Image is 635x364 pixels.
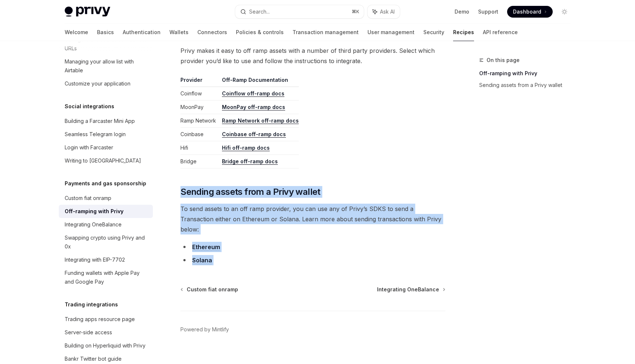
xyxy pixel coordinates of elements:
[352,9,359,15] span: ⌘ K
[65,207,123,216] div: Off-ramping with Privy
[65,7,110,17] img: light logo
[59,339,153,352] a: Building on Hyperliquid with Privy
[479,68,576,79] a: Off-ramping with Privy
[235,5,364,18] button: Search...⌘K
[97,23,114,41] a: Basics
[59,55,153,77] a: Managing your allow list with Airtable
[65,269,148,286] div: Funding wallets with Apple Pay and Google Pay
[59,114,153,128] a: Building a Farcaster Mini App
[65,315,135,324] div: Trading apps resource page
[513,8,541,15] span: Dashboard
[59,253,153,266] a: Integrating with EIP-7702
[59,231,153,253] a: Swapping crypto using Privy and 0x
[377,286,439,293] span: Integrating OneBalance
[380,8,395,15] span: Ask AI
[180,101,219,114] td: MoonPay
[507,6,553,18] a: Dashboard
[59,218,153,231] a: Integrating OneBalance
[169,23,189,41] a: Wallets
[180,128,219,141] td: Coinbase
[65,79,130,88] div: Customize your application
[222,90,284,97] a: Coinflow off-ramp docs
[559,6,570,18] button: Toggle dark mode
[65,354,122,363] div: Bankr Twitter bot guide
[249,7,270,16] div: Search...
[59,205,153,218] a: Off-ramping with Privy
[59,192,153,205] a: Custom fiat onramp
[65,220,122,229] div: Integrating OneBalance
[59,266,153,288] a: Funding wallets with Apple Pay and Google Pay
[65,102,114,111] h5: Social integrations
[65,143,113,152] div: Login with Farcaster
[423,23,444,41] a: Security
[180,76,219,87] th: Provider
[487,56,520,65] span: On this page
[180,155,219,168] td: Bridge
[222,117,299,124] a: Ramp Network off-ramp docs
[192,256,212,264] a: Solana
[181,286,238,293] a: Custom fiat onramp
[180,114,219,128] td: Ramp Network
[65,233,148,251] div: Swapping crypto using Privy and 0x
[65,23,88,41] a: Welcome
[59,154,153,167] a: Writing to [GEOGRAPHIC_DATA]
[367,5,400,18] button: Ask AI
[180,45,445,66] span: Privy makes it easy to off ramp assets with a number of third party providers. Select which provi...
[293,23,359,41] a: Transaction management
[479,79,576,91] a: Sending assets from a Privy wallet
[453,23,474,41] a: Recipes
[180,186,320,198] span: Sending assets from a Privy wallet
[65,130,126,139] div: Seamless Telegram login
[367,23,415,41] a: User management
[59,141,153,154] a: Login with Farcaster
[65,57,148,75] div: Managing your allow list with Airtable
[180,141,219,155] td: Hifi
[222,145,270,151] a: Hifi off-ramp docs
[222,158,278,165] a: Bridge off-ramp docs
[59,128,153,141] a: Seamless Telegram login
[65,341,146,350] div: Building on Hyperliquid with Privy
[222,104,285,110] a: MoonPay off-ramp docs
[377,286,445,293] a: Integrating OneBalance
[222,131,286,138] a: Coinbase off-ramp docs
[219,76,299,87] th: Off-Ramp Documentation
[59,77,153,90] a: Customize your application
[65,194,111,203] div: Custom fiat onramp
[180,326,229,333] a: Powered by Mintlify
[65,328,112,337] div: Server-side access
[236,23,284,41] a: Policies & controls
[478,8,498,15] a: Support
[483,23,518,41] a: API reference
[65,255,125,264] div: Integrating with EIP-7702
[455,8,469,15] a: Demo
[192,243,220,251] a: Ethereum
[187,286,238,293] span: Custom fiat onramp
[123,23,161,41] a: Authentication
[180,204,445,234] span: To send assets to an off ramp provider, you can use any of Privy’s SDKS to send a Transaction eit...
[65,156,141,165] div: Writing to [GEOGRAPHIC_DATA]
[65,179,146,188] h5: Payments and gas sponsorship
[65,117,135,125] div: Building a Farcaster Mini App
[59,313,153,326] a: Trading apps resource page
[197,23,227,41] a: Connectors
[65,300,118,309] h5: Trading integrations
[59,326,153,339] a: Server-side access
[180,87,219,101] td: Coinflow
